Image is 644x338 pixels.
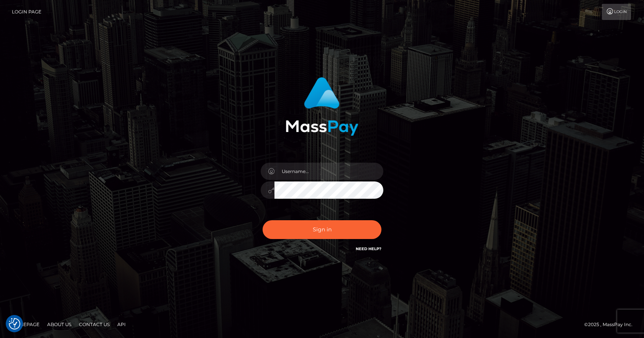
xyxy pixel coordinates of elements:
button: Sign in [263,220,381,239]
a: Need Help? [356,246,381,251]
img: Revisit consent button [9,318,20,330]
a: Login [602,4,631,20]
img: MassPay Login [286,77,358,136]
button: Consent Preferences [9,318,20,330]
a: API [114,318,129,330]
input: Username... [274,163,383,180]
div: © 2025 , MassPay Inc. [584,320,638,329]
a: Login Page [12,4,41,20]
a: About Us [44,318,74,330]
a: Contact Us [76,318,113,330]
a: Homepage [8,318,43,330]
